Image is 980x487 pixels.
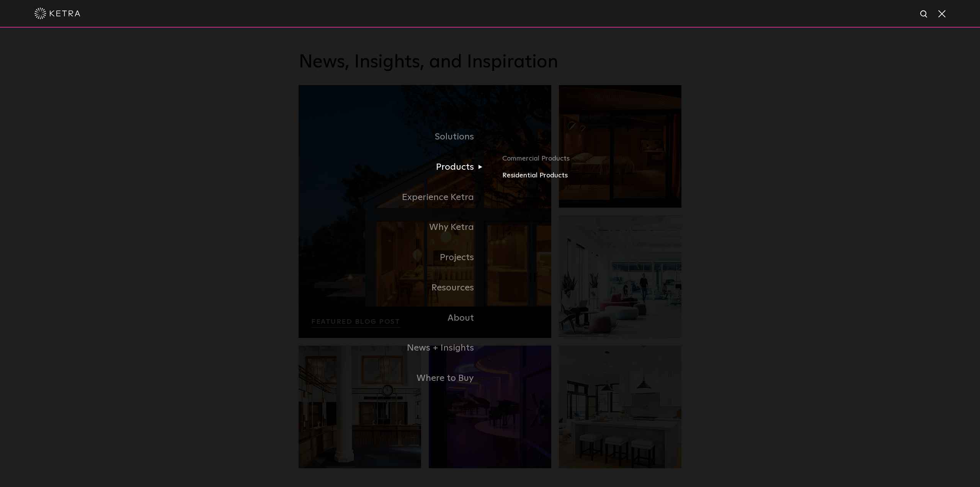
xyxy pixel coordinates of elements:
[299,182,490,213] a: Experience Ketra
[299,273,490,303] a: Resources
[299,122,490,152] a: Solutions
[299,212,490,243] a: Why Ketra
[299,303,490,333] a: About
[502,153,681,170] a: Commercial Products
[299,333,490,363] a: News + Insights
[299,363,490,394] a: Where to Buy
[920,10,929,19] img: search icon
[299,152,490,182] a: Products
[299,243,490,273] a: Projects
[502,170,681,181] a: Residential Products
[34,8,80,19] img: ketra-logo-2019-white
[299,122,681,394] div: Navigation Menu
